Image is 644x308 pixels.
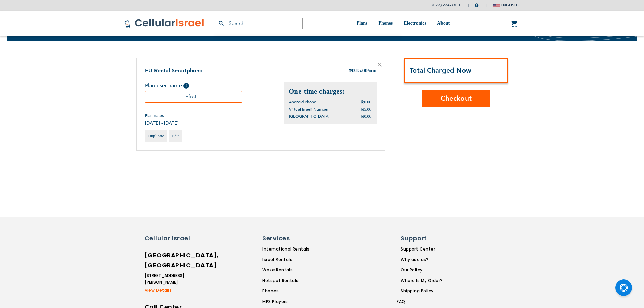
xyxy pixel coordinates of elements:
[378,21,393,26] span: Phones
[401,288,443,294] a: Shipping Policy
[172,134,179,138] span: Edit
[422,90,490,107] button: Checkout
[183,83,189,89] span: Help
[145,120,179,126] span: [DATE] - [DATE]
[145,250,204,270] h6: [GEOGRAPHIC_DATA], [GEOGRAPHIC_DATA]
[262,257,346,263] a: Israel Rentals
[440,94,472,103] span: Checkout
[432,3,460,8] a: (072) 224-3300
[401,257,443,263] a: Why use us?
[145,67,202,74] a: EU Rental Smartphone
[361,114,372,119] span: ₪0.00
[378,11,393,36] a: Phones
[437,11,450,36] a: About
[404,11,426,36] a: Electronics
[401,278,443,284] a: Where Is My Order?
[361,100,372,104] span: ₪0.00
[169,130,182,142] a: Edit
[357,21,368,26] span: Plans
[124,18,205,28] img: Cellular Israel Logo
[262,299,346,305] a: MP3 Players
[401,234,438,243] h6: Support
[401,267,443,273] a: Our Policy
[289,106,329,112] span: Virtual Israeli Number
[404,21,426,26] span: Electronics
[145,130,168,142] a: Duplicate
[215,18,303,29] input: Search
[357,11,368,36] a: Plans
[262,234,342,243] h6: Services
[262,267,346,273] a: Waze Rentals
[148,134,164,138] span: Duplicate
[262,288,346,294] a: Phones
[145,234,204,243] h6: Cellular Israel
[368,68,377,73] span: /mo
[493,4,500,7] img: english
[289,114,329,119] span: [GEOGRAPHIC_DATA]
[145,82,182,89] span: Plan user name
[262,246,346,252] a: International Rentals
[401,246,443,252] a: Support Center
[410,66,471,75] strong: Total Charged Now
[493,0,520,10] button: english
[262,278,346,284] a: Hotspot Rentals
[289,87,372,96] h2: One-time charges:
[348,67,353,75] span: ₪
[145,272,204,286] li: [STREET_ADDRESS][PERSON_NAME]
[397,299,443,305] a: FAQ
[348,67,377,75] div: 315.00
[145,113,179,118] span: Plan dates
[437,21,450,26] span: About
[289,99,316,105] span: Android Phone
[361,107,372,112] span: ₪5.00
[145,287,204,293] a: View Details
